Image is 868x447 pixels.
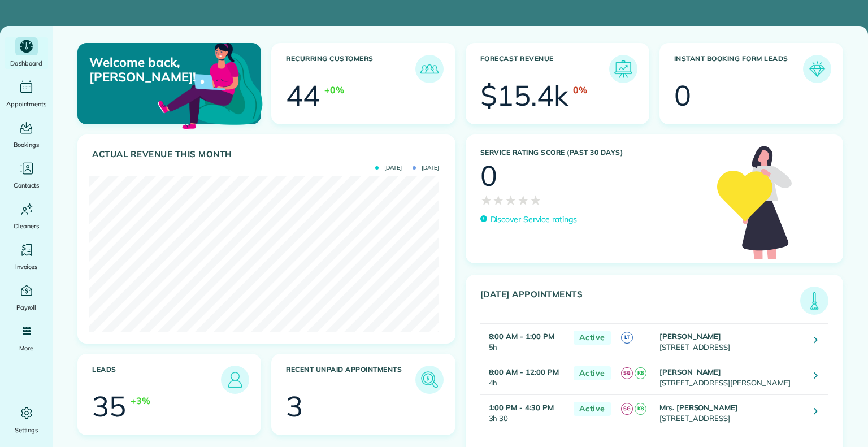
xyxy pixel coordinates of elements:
[131,394,150,407] div: +3%
[5,404,48,436] a: Settings
[621,367,633,379] span: SG
[15,424,38,436] span: Settings
[480,162,497,190] div: 0
[574,402,611,416] span: Active
[480,323,568,359] td: 5h
[5,37,48,69] a: Dashboard
[14,180,39,191] span: Contacts
[480,359,568,394] td: 4h
[657,359,806,394] td: [STREET_ADDRESS][PERSON_NAME]
[286,366,415,394] h3: Recent unpaid appointments
[489,367,559,376] strong: 8:00 AM - 12:00 PM
[15,261,38,272] span: Invoices
[324,83,344,97] div: +0%
[674,55,803,83] h3: Instant Booking Form Leads
[413,165,439,171] span: [DATE]
[92,149,444,159] h3: Actual Revenue this month
[480,289,801,315] h3: [DATE] Appointments
[573,83,587,97] div: 0%
[635,367,646,379] span: K8
[418,58,441,80] img: icon_recurring_customers-cf858462ba22bcd05b5a5880d41d6543d210077de5bb9ebc9590e49fd87d84ed.png
[491,214,577,225] p: Discover Service ratings
[574,366,611,380] span: Active
[659,332,722,341] strong: [PERSON_NAME]
[16,302,37,313] span: Payroll
[5,159,48,191] a: Contacts
[224,368,246,391] img: icon_leads-1bed01f49abd5b7fead27621c3d59655bb73ed531f8eeb49469d10e621d6b896.png
[5,241,48,272] a: Invoices
[621,332,633,344] span: LT
[489,403,554,412] strong: 1:00 PM - 4:30 PM
[489,332,554,341] strong: 8:00 AM - 1:00 PM
[480,81,569,110] div: $15.4k
[480,55,609,83] h3: Forecast Revenue
[659,403,738,412] strong: Mrs. [PERSON_NAME]
[635,403,646,415] span: K8
[517,190,530,210] span: ★
[92,366,221,394] h3: Leads
[659,367,722,376] strong: [PERSON_NAME]
[574,331,611,345] span: Active
[5,119,48,150] a: Bookings
[5,78,48,110] a: Appointments
[505,190,517,210] span: ★
[89,55,201,85] p: Welcome back, [PERSON_NAME]!
[6,98,47,110] span: Appointments
[14,220,39,232] span: Cleaners
[530,190,542,210] span: ★
[674,81,691,110] div: 0
[480,190,493,210] span: ★
[5,200,48,232] a: Cleaners
[19,342,33,354] span: More
[480,214,577,225] a: Discover Service ratings
[14,139,40,150] span: Bookings
[286,392,303,420] div: 3
[5,281,48,313] a: Payroll
[806,58,828,80] img: icon_form_leads-04211a6a04a5b2264e4ee56bc0799ec3eb69b7e499cbb523a139df1d13a81ae0.png
[286,55,415,83] h3: Recurring Customers
[418,368,441,391] img: icon_unpaid_appointments-47b8ce3997adf2238b356f14209ab4cced10bd1f174958f3ca8f1d0dd7fffeee.png
[286,81,320,110] div: 44
[155,30,265,140] img: dashboard_welcome-42a62b7d889689a78055ac9021e634bf52bae3f8056760290aed330b23ab8690.png
[803,289,826,312] img: icon_todays_appointments-901f7ab196bb0bea1936b74009e4eb5ffbc2d2711fa7634e0d609ed5ef32b18b.png
[375,165,402,171] span: [DATE]
[612,58,635,80] img: icon_forecast_revenue-8c13a41c7ed35a8dcfafea3cbb826a0462acb37728057bba2d056411b612bbbe.png
[657,323,806,359] td: [STREET_ADDRESS]
[92,392,126,420] div: 35
[480,394,568,430] td: 3h 30
[621,403,633,415] span: SG
[492,190,505,210] span: ★
[10,58,42,69] span: Dashboard
[480,149,706,157] h3: Service Rating score (past 30 days)
[657,394,806,430] td: [STREET_ADDRESS]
